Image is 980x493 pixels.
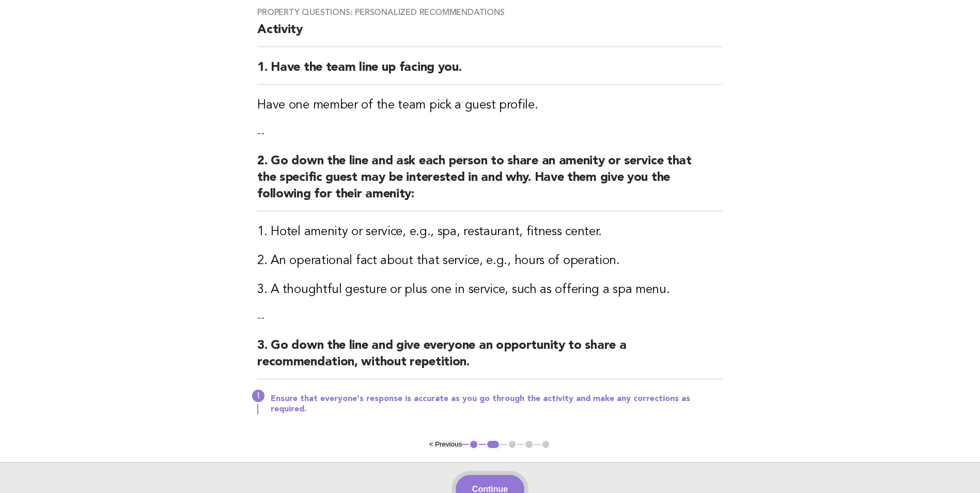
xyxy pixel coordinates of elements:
p: Ensure that everyone's response is accurate as you go through the activity and make any correctio... [271,394,723,414]
button: 1 [469,439,479,450]
h3: Property questions: Personalized recommendations [257,7,723,18]
p: -- [257,311,723,325]
h3: 1. Hotel amenity or service, e.g., spa, restaurant, fitness center. [257,224,723,240]
h3: Have one member of the team pick a guest profile. [257,97,723,114]
p: -- [257,126,723,141]
button: < Previous [429,440,462,448]
h2: Activity [257,22,723,47]
h2: 3. Go down the line and give everyone an opportunity to share a recommendation, without repetition. [257,337,723,379]
button: 2 [486,439,501,450]
h2: 2. Go down the line and ask each person to share an amenity or service that the specific guest ma... [257,153,723,211]
h2: 1. Have the team line up facing you. [257,59,723,85]
h3: 2. An operational fact about that service, e.g., hours of operation. [257,253,723,269]
h3: 3. A thoughtful gesture or plus one in service, such as offering a spa menu. [257,282,723,298]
